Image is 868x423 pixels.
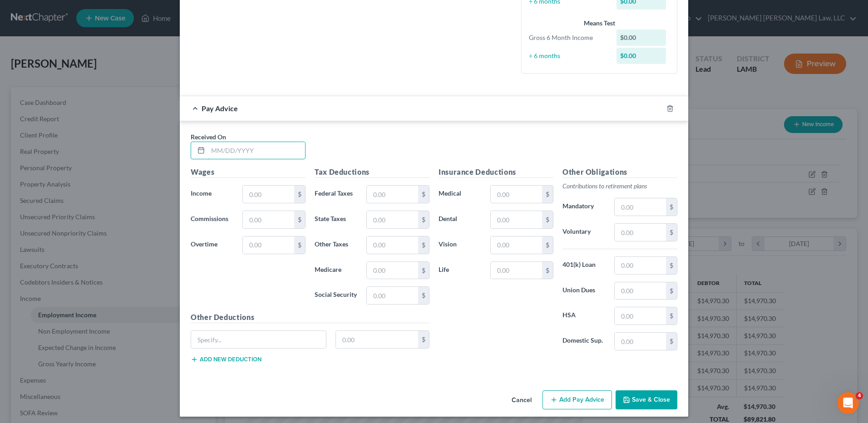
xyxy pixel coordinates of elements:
[191,167,306,178] h5: Wages
[491,211,542,228] input: 0.00
[434,261,486,280] label: Life
[336,331,419,348] input: 0.00
[615,282,666,300] input: 0.00
[439,167,553,178] h5: Insurance Deductions
[562,182,677,191] p: Contributions to retirement plans
[310,261,362,280] label: Medicare
[434,211,486,229] label: Dental
[294,186,305,203] div: $
[558,332,610,350] label: Domestic Sup.
[191,356,261,363] button: Add new deduction
[367,262,418,279] input: 0.00
[310,286,362,305] label: Social Security
[666,257,677,274] div: $
[615,307,666,325] input: 0.00
[542,211,553,228] div: $
[202,104,238,113] span: Pay Advice
[524,51,612,60] div: ÷ 6 months
[504,391,539,409] button: Cancel
[542,186,553,203] div: $
[666,307,677,325] div: $
[558,223,610,241] label: Voluntary
[491,186,542,203] input: 0.00
[191,189,212,197] span: Income
[856,392,863,399] span: 4
[243,186,294,203] input: 0.00
[615,224,666,241] input: 0.00
[367,211,418,228] input: 0.00
[529,19,670,28] div: Means Test
[666,333,677,350] div: $
[310,236,362,254] label: Other Taxes
[191,312,429,323] h5: Other Deductions
[418,211,429,228] div: $
[186,236,238,254] label: Overtime
[191,133,226,141] span: Received On
[310,185,362,203] label: Federal Taxes
[315,167,429,178] h5: Tax Deductions
[558,198,610,216] label: Mandatory
[434,236,486,254] label: Vision
[558,282,610,300] label: Union Dues
[191,331,326,348] input: Specify...
[418,262,429,279] div: $
[186,211,238,229] label: Commissions
[294,236,305,254] div: $
[616,390,677,409] button: Save & Close
[367,287,418,304] input: 0.00
[542,390,612,409] button: Add Pay Advice
[558,307,610,325] label: HSA
[615,198,666,216] input: 0.00
[615,257,666,274] input: 0.00
[243,211,294,228] input: 0.00
[837,392,859,414] iframe: Intercom live chat
[418,287,429,304] div: $
[666,198,677,216] div: $
[542,236,553,254] div: $
[542,262,553,279] div: $
[434,185,486,203] label: Medical
[666,282,677,300] div: $
[208,142,305,159] input: MM/DD/YYYY
[558,256,610,275] label: 401(k) Loan
[310,211,362,229] label: State Taxes
[616,30,666,46] div: $0.00
[418,236,429,254] div: $
[367,236,418,254] input: 0.00
[418,331,429,348] div: $
[418,186,429,203] div: $
[491,262,542,279] input: 0.00
[666,224,677,241] div: $
[367,186,418,203] input: 0.00
[491,236,542,254] input: 0.00
[294,211,305,228] div: $
[243,236,294,254] input: 0.00
[615,333,666,350] input: 0.00
[616,48,666,64] div: $0.00
[562,167,677,178] h5: Other Obligations
[524,33,612,42] div: Gross 6 Month Income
